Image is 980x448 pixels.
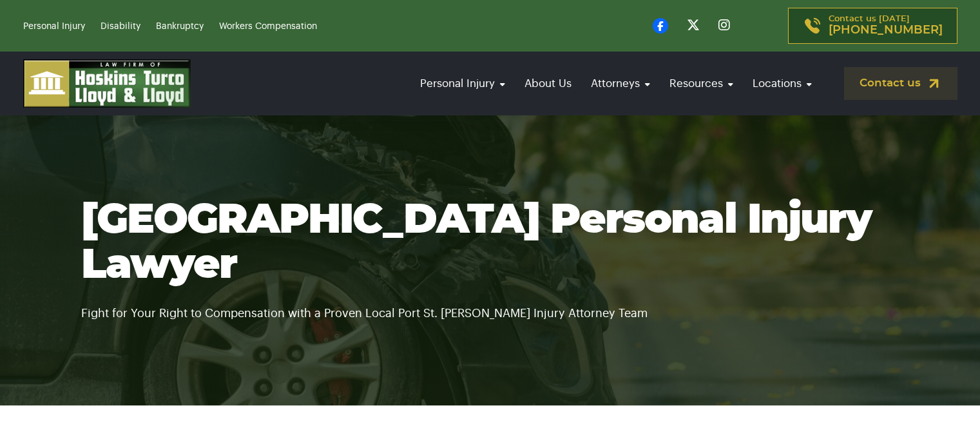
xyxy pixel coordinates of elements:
a: Personal Injury [414,65,512,102]
span: [PHONE_NUMBER] [829,24,943,37]
a: Contact us [844,67,957,100]
p: Contact us [DATE] [829,15,943,37]
a: Bankruptcy [156,22,204,31]
img: logo [23,59,191,108]
a: Contact us [DATE][PHONE_NUMBER] [788,8,957,44]
a: Attorneys [584,65,657,102]
a: About Us [518,65,578,102]
a: Resources [663,65,740,102]
a: Locations [746,65,818,102]
a: Workers Compensation [219,22,317,31]
a: Personal Injury [23,22,85,31]
h1: [GEOGRAPHIC_DATA] Personal Injury Lawyer [81,198,899,288]
a: Disability [101,22,140,31]
p: Fight for Your Right to Compensation with a Proven Local Port St. [PERSON_NAME] Injury Attorney Team [81,288,899,323]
